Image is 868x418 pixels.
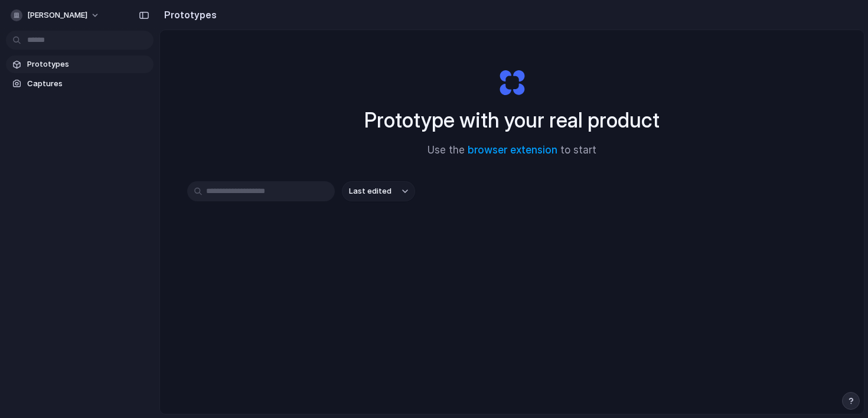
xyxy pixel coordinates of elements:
[468,144,557,156] a: browser extension
[6,75,154,93] a: Captures
[342,181,415,201] button: Last edited
[27,58,149,70] span: Prototypes
[27,78,149,90] span: Captures
[6,6,106,25] button: [PERSON_NAME]
[428,143,596,158] span: Use the to start
[349,185,391,197] span: Last edited
[159,8,217,22] h2: Prototypes
[364,105,660,136] h1: Prototype with your real product
[6,55,154,73] a: Prototypes
[27,9,87,21] span: [PERSON_NAME]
